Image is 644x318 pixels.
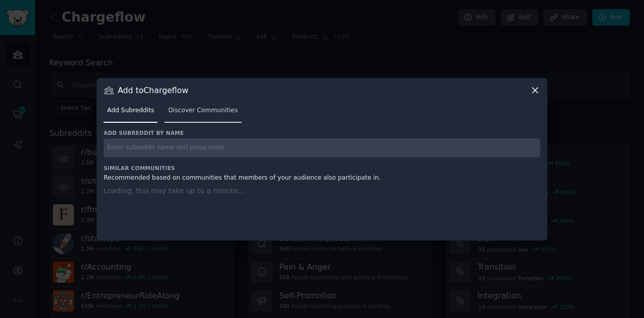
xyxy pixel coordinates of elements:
h3: Add to Chargeflow [118,85,188,96]
div: Loading, this may take up to a minute... [104,186,540,228]
div: Recommended based on communities that members of your audience also participate in. [104,174,540,183]
input: Enter subreddit name and press enter [104,138,540,158]
h3: Similar Communities [104,165,540,172]
span: Discover Communities [168,106,237,115]
a: Add Subreddits [104,103,157,123]
h3: Add subreddit by name [104,129,540,136]
a: Discover Communities [165,103,241,123]
span: Add Subreddits [107,106,154,115]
